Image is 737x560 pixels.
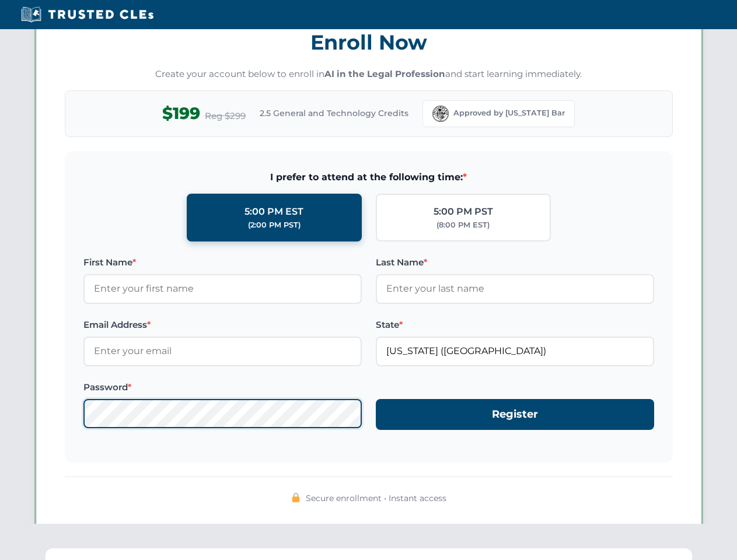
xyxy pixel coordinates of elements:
[83,256,362,269] label: First Name
[18,6,157,23] img: Trusted CLEs
[436,219,490,231] div: (8:00 PM EST)
[432,106,449,122] img: Florida Bar
[376,337,654,366] input: Florida (FL)
[453,107,565,119] span: Approved by [US_STATE] Bar
[244,204,303,219] div: 5:00 PM EST
[376,256,654,269] label: Last Name
[324,68,445,79] strong: AI in the Legal Profession
[83,170,654,185] span: I prefer to attend at the following time:
[83,318,362,332] label: Email Address
[306,492,446,505] span: Secure enrollment • Instant access
[376,318,654,332] label: State
[205,109,246,123] span: Reg $299
[83,337,362,366] input: Enter your email
[434,204,493,219] div: 5:00 PM PST
[65,68,673,81] p: Create your account below to enroll in and start learning immediately.
[248,219,301,231] div: (2:00 PM PST)
[83,380,362,394] label: Password
[291,493,301,502] img: 🔒
[83,274,362,303] input: Enter your first name
[260,107,408,120] span: 2.5 General and Technology Credits
[376,274,654,303] input: Enter your last name
[376,399,654,430] button: Register
[65,24,673,61] h3: Enroll Now
[162,100,200,127] span: $199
